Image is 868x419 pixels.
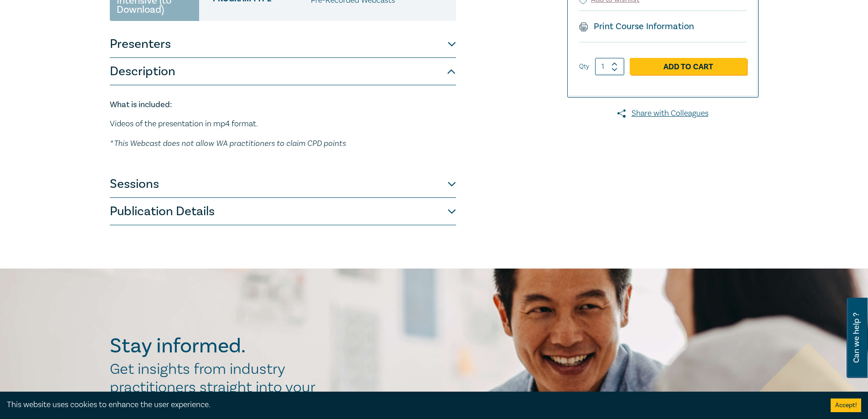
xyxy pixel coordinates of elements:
a: Add to Cart [630,58,747,75]
h2: Get insights from industry practitioners straight into your inbox. [110,360,325,415]
label: Qty [579,62,589,72]
strong: What is included: [110,99,172,110]
a: Print Course Information [579,21,694,32]
button: Accept cookies [831,398,861,412]
p: Videos of the presentation in mp4 format. [110,118,456,130]
div: This website uses cookies to enhance the user experience. [7,399,817,411]
em: * This Webcast does not allow WA practitioners to claim CPD points [110,138,346,148]
button: Publication Details [110,198,456,225]
button: Description [110,58,456,85]
button: Sessions [110,171,456,198]
button: Presenters [110,31,456,58]
h2: Stay informed. [110,334,325,358]
input: 1 [595,58,624,75]
a: Share with Colleagues [567,108,759,119]
span: Can we help ? [852,303,861,372]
